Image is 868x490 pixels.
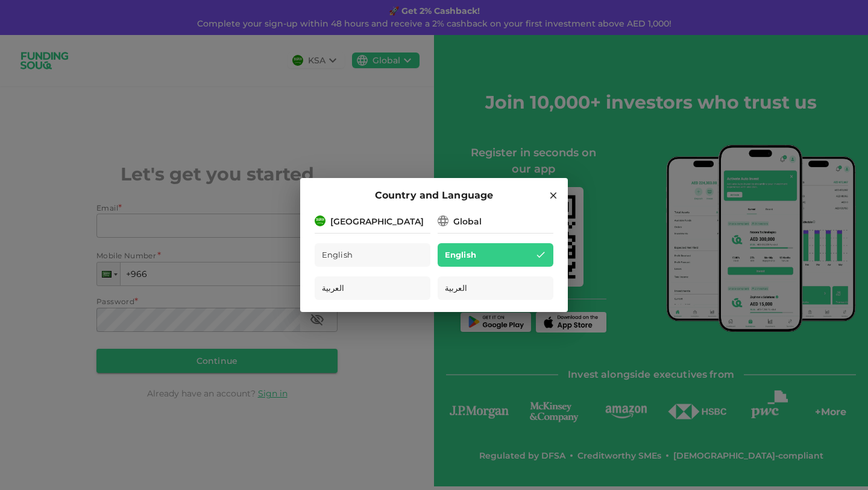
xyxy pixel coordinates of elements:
div: [GEOGRAPHIC_DATA] [330,215,424,228]
div: Global [453,215,482,228]
span: العربية [322,281,344,295]
span: English [322,248,353,262]
img: flag-sa.b9a346574cdc8950dd34b50780441f57.svg [315,215,325,226]
span: English [445,248,476,262]
span: العربية [445,281,467,295]
span: Country and Language [375,188,493,203]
